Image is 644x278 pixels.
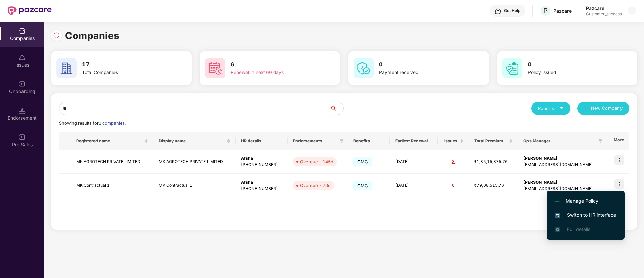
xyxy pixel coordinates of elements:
[495,8,501,15] img: svg+xml;base64,PHN2ZyBpZD0iSGVscC0zMngzMiIgeG1sbnM9Imh0dHA6Ly93d3cudzMub3JnLzIwMDAvc3ZnIiB3aWR0aD...
[614,155,624,165] img: icon
[379,60,464,69] h3: 0
[19,81,26,87] img: svg+xml;base64,PHN2ZyB3aWR0aD0iMjAiIGhlaWdodD0iMjAiIHZpZXdCb3g9IjAgMCAyMCAyMCIgZmlsbD0ibm9uZSIgeG...
[523,138,596,144] span: Ops Manager
[8,6,52,15] img: New Pazcare Logo
[56,58,77,78] img: svg+xml;base64,PHN2ZyB4bWxucz0iaHR0cDovL3d3dy53My5vcmcvMjAwMC9zdmciIHdpZHRoPSI2MCIgaGVpZ2h0PSI2MC...
[553,8,572,14] div: Pazcare
[443,159,464,165] div: 3
[19,54,26,61] img: svg+xml;base64,PHN2ZyBpZD0iSXNzdWVzX2Rpc2FibGVkIiB4bWxucz0iaHR0cDovL3d3dy53My5vcmcvMjAwMC9zdmciIH...
[474,138,507,144] span: Total Premium
[591,105,623,112] span: New Company
[159,138,225,144] span: Display name
[205,58,225,78] img: svg+xml;base64,PHN2ZyB4bWxucz0iaHR0cDovL3d3dy53My5vcmcvMjAwMC9zdmciIHdpZHRoPSI2MCIgaGVpZ2h0PSI2MC...
[76,138,143,144] span: Registered name
[236,132,288,150] th: HR details
[71,150,153,174] td: MK AGROTECH PRIVATE LIMITED
[502,58,522,78] img: svg+xml;base64,PHN2ZyB4bWxucz0iaHR0cDovL3d3dy53My5vcmcvMjAwMC9zdmciIHdpZHRoPSI2MCIgaGVpZ2h0PSI2MC...
[71,132,153,150] th: Registered name
[293,138,337,144] span: Endorsements
[348,132,390,150] th: Benefits
[469,132,518,150] th: Total Premium
[559,106,564,110] span: caret-down
[19,134,26,141] img: svg+xml;base64,PHN2ZyB3aWR0aD0iMjAiIGhlaWdodD0iMjAiIHZpZXdCb3g9IjAgMCAyMCAyMCIgZmlsbD0ibm9uZSIgeG...
[543,7,548,15] span: P
[555,197,616,205] span: Manage Policy
[82,69,167,76] div: Total Companies
[340,139,344,143] span: filter
[598,139,602,143] span: filter
[474,182,512,189] div: ₹79,08,515.76
[330,102,344,115] button: search
[528,60,612,69] h3: 0
[53,32,60,39] img: svg+xml;base64,PHN2ZyBpZD0iUmVsb2FkLTMyeDMyIiB4bWxucz0iaHR0cDovL3d3dy53My5vcmcvMjAwMC9zdmciIHdpZH...
[555,211,616,219] span: Switch to HR interface
[504,8,520,13] div: Get Help
[231,60,315,69] h3: 6
[390,150,438,174] td: [DATE]
[438,132,469,150] th: Issues
[523,162,601,168] div: [EMAIL_ADDRESS][DOMAIN_NAME]
[19,107,26,114] img: svg+xml;base64,PHN2ZyB3aWR0aD0iMTQuNSIgaGVpZ2h0PSIxNC41IiB2aWV3Qm94PSIwIDAgMTYgMTYiIGZpbGw9Im5vbm...
[300,182,331,189] div: Overdue - 70d
[567,226,590,232] span: Full details
[443,138,459,144] span: Issues
[153,132,236,150] th: Display name
[629,8,635,13] img: svg+xml;base64,PHN2ZyBpZD0iRHJvcGRvd24tMzJ4MzIiIHhtbG5zPSJodHRwOi8vd3d3LnczLm9yZy8yMDAwL3N2ZyIgd2...
[338,137,345,145] span: filter
[586,5,622,11] div: Pazcare
[523,179,601,186] div: [PERSON_NAME]
[353,157,372,166] span: GMC
[59,121,126,126] span: Showing results for
[597,137,604,145] span: filter
[390,174,438,198] td: [DATE]
[555,227,560,232] img: svg+xml;base64,PHN2ZyB4bWxucz0iaHR0cDovL3d3dy53My5vcmcvMjAwMC9zdmciIHdpZHRoPSIxNi4zNjMiIGhlaWdodD...
[614,179,624,189] img: icon
[300,158,333,165] div: Overdue - 145d
[523,155,601,162] div: [PERSON_NAME]
[538,105,564,112] div: Reports
[528,69,612,76] div: Policy issued
[231,69,315,76] div: Renewal in next 60 days
[379,69,464,76] div: Payment received
[584,106,588,111] span: plus
[241,179,282,186] div: Afsha
[65,28,120,43] h1: Companies
[153,174,236,198] td: MK Contractual 1
[241,155,282,162] div: Afsha
[577,102,629,115] button: plusNew Company
[241,186,282,192] div: [PHONE_NUMBER]
[523,186,601,192] div: [EMAIL_ADDRESS][DOMAIN_NAME]
[82,60,167,69] h3: 17
[330,106,343,111] span: search
[71,174,153,198] td: MK Contractual 1
[474,159,512,165] div: ₹1,35,15,875.76
[153,150,236,174] td: MK AGROTECH PRIVATE LIMITED
[19,28,26,34] img: svg+xml;base64,PHN2ZyBpZD0iQ29tcGFuaWVzIiB4bWxucz0iaHR0cDovL3d3dy53My5vcmcvMjAwMC9zdmciIHdpZHRoPS...
[354,58,374,78] img: svg+xml;base64,PHN2ZyB4bWxucz0iaHR0cDovL3d3dy53My5vcmcvMjAwMC9zdmciIHdpZHRoPSI2MCIgaGVpZ2h0PSI2MC...
[241,162,282,168] div: [PHONE_NUMBER]
[353,181,372,190] span: GMC
[555,213,560,218] img: svg+xml;base64,PHN2ZyB4bWxucz0iaHR0cDovL3d3dy53My5vcmcvMjAwMC9zdmciIHdpZHRoPSIxNiIgaGVpZ2h0PSIxNi...
[99,121,126,126] span: 2 companies.
[390,132,438,150] th: Earliest Renewal
[555,199,559,203] img: svg+xml;base64,PHN2ZyB4bWxucz0iaHR0cDovL3d3dy53My5vcmcvMjAwMC9zdmciIHdpZHRoPSIxMi4yMDEiIGhlaWdodD...
[606,132,629,150] th: More
[443,182,464,189] div: 0
[586,11,622,17] div: Customer_success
